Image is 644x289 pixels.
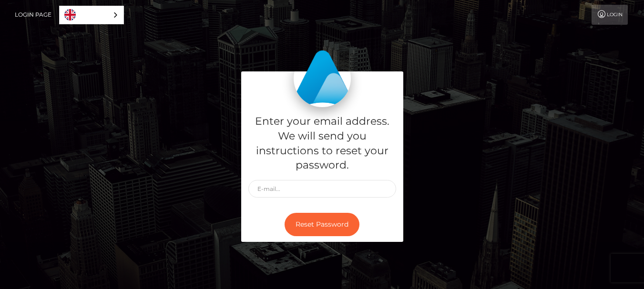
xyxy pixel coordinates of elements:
[248,180,396,198] input: E-mail...
[294,50,351,107] img: MassPay Login
[285,213,359,236] button: Reset Password
[59,6,124,24] aside: Language selected: English
[248,114,396,173] h5: Enter your email address. We will send you instructions to reset your password.
[15,5,51,25] a: Login Page
[592,5,628,25] a: Login
[59,6,124,24] div: Language
[60,6,123,24] a: English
